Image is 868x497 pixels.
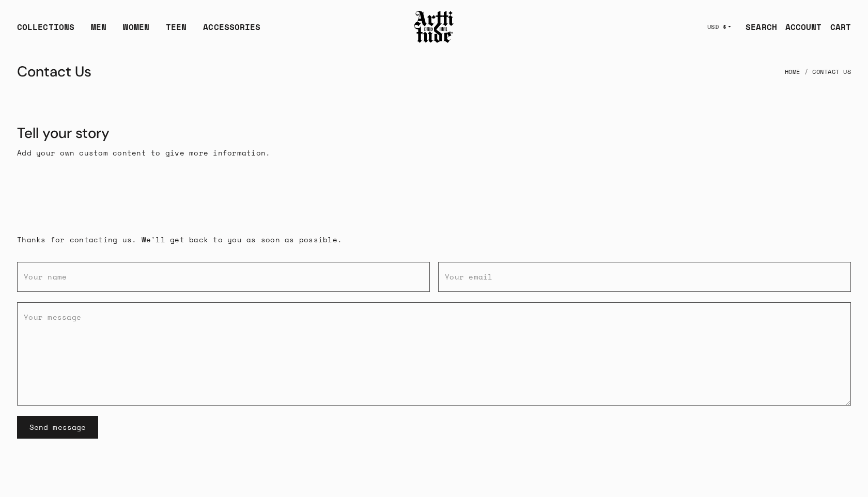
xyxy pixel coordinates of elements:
h1: Contact Us [17,59,91,84]
button: Send message [17,416,98,439]
ul: Main navigation [9,21,269,41]
div: Tell your story [17,124,851,143]
div: ACCESSORIES [203,21,260,41]
a: Open cart [822,17,851,37]
a: TEEN [166,21,187,41]
a: MEN [91,21,106,41]
img: Arttitude [413,9,455,44]
input: Your email [438,262,851,292]
p: Add your own custom content to give more information. [17,147,851,159]
button: USD $ [701,15,738,38]
div: Thanks for contacting us. We'll get back to you as soon as possible. [17,225,851,254]
div: CART [830,21,851,33]
a: ACCOUNT [777,17,822,37]
textarea: Your message [17,302,851,406]
li: Contact Us [800,60,851,83]
span: USD $ [707,23,727,31]
a: WOMEN [123,21,149,41]
div: COLLECTIONS [17,21,74,41]
input: Your name [17,262,430,292]
a: Home [785,60,800,83]
a: SEARCH [737,17,777,37]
